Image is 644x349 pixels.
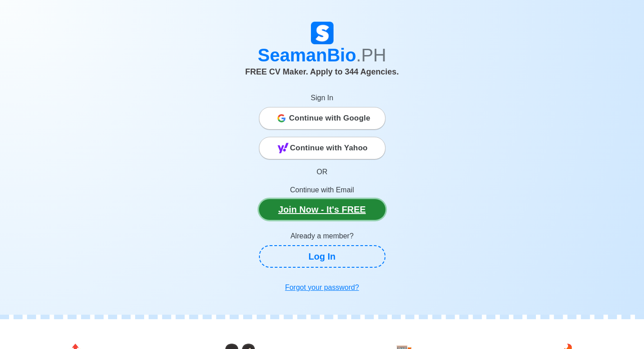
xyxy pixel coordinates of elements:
[259,245,385,268] a: Log In
[290,139,368,157] span: Continue with Yahoo
[289,109,371,127] span: Continue with Google
[311,22,334,44] img: Logo
[259,167,385,177] p: OR
[285,284,359,291] u: Forgot your password?
[259,185,385,195] p: Continue with Email
[245,67,399,76] span: FREE CV Maker. Apply to 344 Agencies.
[71,44,573,66] h1: SeamanBio
[259,93,385,103] p: Sign In
[259,231,385,242] p: Already a member?
[356,45,386,65] span: .PH
[259,279,385,297] a: Forgot your password?
[259,137,385,159] button: Continue with Yahoo
[259,199,385,220] a: Join Now - It's FREE
[259,107,385,130] button: Continue with Google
